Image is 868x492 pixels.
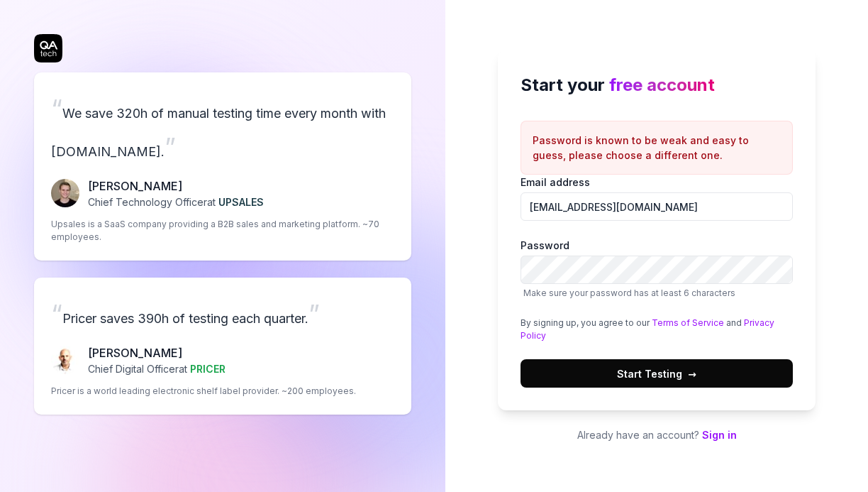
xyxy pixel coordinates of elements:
[88,195,264,209] p: Chief Technology Officer at
[51,89,394,166] p: We save 320h of manual testing time every month with [DOMAIN_NAME].
[51,218,394,244] p: Upsales is a SaaS company providing a B2B sales and marketing platform. ~70 employees.
[617,366,696,381] span: Start Testing
[51,179,79,207] img: Fredrik Seidl
[88,361,226,376] p: Chief Digital Officer at
[521,359,793,388] button: Start Testing→
[521,175,793,221] label: Email address
[308,298,320,329] span: ”
[88,344,226,361] p: [PERSON_NAME]
[51,298,62,329] span: “
[521,192,793,221] input: Email address
[521,317,793,342] div: By signing up, you agree to our and
[609,75,715,95] span: free account
[34,72,411,261] a: “We save 320h of manual testing time every month with [DOMAIN_NAME].”Fredrik Seidl[PERSON_NAME]Ch...
[51,93,62,124] span: “
[523,288,735,298] span: Make sure your password has at least 6 characters
[51,385,356,398] p: Pricer is a world leading electronic shelf label provider. ~200 employees.
[498,427,816,442] p: Already have an account?
[34,278,411,415] a: “Pricer saves 390h of testing each quarter.”Chris Chalkitis[PERSON_NAME]Chief Digital Officerat P...
[521,72,793,98] h2: Start your
[521,238,793,300] label: Password
[702,429,737,441] a: Sign in
[521,256,793,284] input: PasswordMake sure your password has at least 6 characters
[652,317,724,328] a: Terms of Service
[165,131,176,163] span: ”
[51,346,79,374] img: Chris Chalkitis
[533,133,781,163] p: Password is known to be weak and easy to guess, please choose a different one.
[218,196,264,208] span: UPSALES
[688,366,696,381] span: →
[88,177,264,195] p: [PERSON_NAME]
[51,295,394,333] p: Pricer saves 390h of testing each quarter.
[190,363,226,375] span: PRICER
